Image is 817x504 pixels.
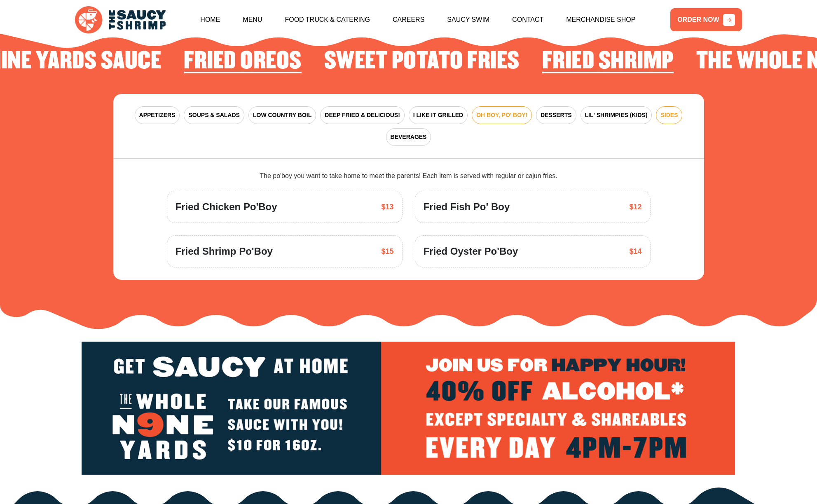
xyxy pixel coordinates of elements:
[253,111,311,120] span: LOW COUNTRY BOIL
[424,199,510,214] span: Fried Fish Po' Boy
[536,106,576,124] button: DESSERTS
[184,49,302,77] li: 3 of 4
[656,106,682,124] button: SIDES
[324,49,520,77] li: 4 of 4
[320,106,405,124] button: DEEP FRIED & DELICIOUS!
[512,2,543,38] a: Contact
[542,49,674,74] h2: Fried Shrimp
[139,111,176,120] span: APPETIZERS
[82,342,735,475] img: logo
[248,106,316,124] button: LOW COUNTRY BOIL
[660,111,678,120] span: SIDES
[176,199,277,214] span: Fried Chicken Po'Boy
[176,244,273,259] span: Fried Shrimp Po'Boy
[581,106,652,124] button: LIL' SHRIMPIES (KIDS)
[409,106,468,124] button: I LIKE IT GRILLED
[324,49,520,74] h2: Sweet Potato Fries
[566,2,635,38] a: Merchandise Shop
[670,8,742,31] a: ORDER NOW
[391,133,427,141] span: BEVERAGES
[447,2,489,38] a: Saucy Swim
[381,246,393,257] span: $15
[200,2,220,38] a: Home
[184,49,302,74] h2: Fried Oreos
[285,2,370,38] a: Food Truck & Catering
[413,111,463,120] span: I LIKE IT GRILLED
[541,111,571,120] span: DESSERTS
[629,202,641,213] span: $12
[585,111,648,120] span: LIL' SHRIMPIES (KIDS)
[542,49,674,77] li: 1 of 4
[472,106,532,124] button: OH BOY, PO' BOY!
[188,111,239,120] span: SOUPS & SALADS
[381,202,393,213] span: $13
[424,244,518,259] span: Fried Oyster Po'Boy
[386,128,431,146] button: BEVERAGES
[135,106,180,124] button: APPETIZERS
[629,246,641,257] span: $14
[243,2,262,38] a: Menu
[167,171,651,181] div: The po'boy you want to take home to meet the parents! Each item is served with regular or cajun f...
[393,2,424,38] a: Careers
[325,111,400,120] span: DEEP FRIED & DELICIOUS!
[75,6,166,34] img: logo
[476,111,527,120] span: OH BOY, PO' BOY!
[184,106,244,124] button: SOUPS & SALADS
